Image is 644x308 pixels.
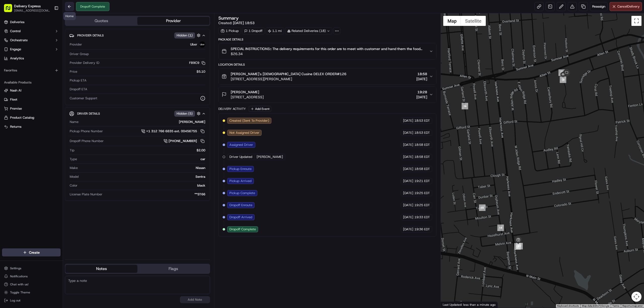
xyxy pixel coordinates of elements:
[2,265,61,272] button: Settings
[4,97,59,102] a: Fleet
[10,106,22,111] span: Promise
[137,265,209,273] button: Flags
[229,203,252,207] span: Dropoff Enroute
[2,96,61,104] button: Fleet
[2,18,61,26] a: Deliveries
[462,103,468,109] div: 16
[190,42,197,47] span: Uber
[2,114,61,122] button: Product Catalog
[14,9,50,13] span: [EMAIL_ADDRESS][DOMAIN_NAME]
[592,4,605,9] span: Reassign
[70,42,82,47] span: Provider
[69,31,206,39] button: Provider DetailsHidden (1)
[219,68,436,84] button: [PERSON_NAME]'s [DEMOGRAPHIC_DATA] Cusine DELEX ORDER#126[STREET_ADDRESS][PERSON_NAME]18:58[DATE]
[414,155,430,159] span: 18:58 EDT
[10,47,21,52] span: Engage
[10,290,30,294] span: Toggle Theme
[10,20,24,24] span: Deliveries
[2,248,61,256] button: Create
[80,120,205,124] div: [PERSON_NAME]
[416,90,427,95] span: 19:28
[442,301,459,308] img: Google
[233,21,255,25] span: [DATE] 18:53
[218,20,255,25] span: Created:
[146,129,197,134] span: +1 312 766 6835 ext. 00456755
[77,112,100,116] span: Driver Details
[79,183,205,188] div: black
[2,273,61,280] button: Notifications
[229,143,253,147] span: Assigned Driver
[229,191,255,195] span: Pickup Complete
[14,4,41,9] span: Delivery Express
[10,88,21,93] span: Nash AI
[479,204,486,211] div: 15
[229,179,252,183] span: Pickup Arrived
[196,69,205,74] span: $5.10
[10,115,34,120] span: Product Catalog
[229,227,256,232] span: Dropoff Complete
[617,4,640,9] span: Cancel Delivery
[229,215,252,219] span: Dropoff Arrived
[442,301,459,308] a: Open this area in Google Maps (opens a new window)
[65,17,137,25] button: Quotes
[2,54,61,62] a: Analytics
[403,191,413,195] span: [DATE]
[77,33,104,37] span: Provider Details
[70,129,103,134] span: Pickup Phone Number
[70,87,87,92] span: Dropoff ETA
[70,52,89,56] span: Driver Group
[70,96,97,101] span: Customer Support
[414,143,430,147] span: 18:58 EDT
[610,2,642,11] button: CancelDelivery
[81,174,205,179] div: Sentra
[218,37,436,41] div: Package Details
[218,63,436,67] div: Location Details
[10,282,28,286] span: Chat with us!
[218,27,241,34] div: 1 Pickup
[2,123,61,131] button: Returns
[174,110,202,117] button: Hidden (5)
[631,16,641,26] button: Toggle fullscreen view
[403,143,413,147] span: [DATE]
[189,61,205,65] button: FB9C9
[137,17,209,25] button: Provider
[69,109,206,118] button: Driver DetailsHidden (5)
[242,27,265,34] div: 1 Dropoff
[590,2,608,11] button: Reassign
[403,227,413,232] span: [DATE]
[2,45,61,53] button: Engage
[70,183,77,188] span: Color
[414,227,430,232] span: 19:36 EDT
[174,32,202,38] button: Hidden (1)
[10,29,21,33] span: Control
[497,225,504,231] div: 14
[10,298,20,302] span: Log out
[2,27,61,35] button: Control
[231,71,346,76] span: [PERSON_NAME]'s [DEMOGRAPHIC_DATA] Cusine DELEX ORDER#126
[403,215,413,219] span: [DATE]
[414,203,430,207] span: 19:25 EDT
[257,155,283,159] span: [PERSON_NAME]
[2,86,61,95] button: Nash AI
[622,304,642,307] a: Report a map error
[2,281,61,288] button: Chat with us!
[249,106,271,112] button: Add Event
[10,97,17,102] span: Fleet
[29,250,40,255] span: Create
[416,76,427,81] span: [DATE]
[10,274,28,278] span: Notifications
[403,130,413,135] span: [DATE]
[231,51,425,56] span: $26.34
[582,304,609,307] span: Map data ©2025 Google
[403,118,413,123] span: [DATE]
[141,128,205,134] button: +1 312 766 6835 ext. 00456755
[70,120,78,124] span: Name
[4,124,59,129] a: Returns
[80,166,205,170] div: Nissan
[219,43,436,59] button: SPECIAL INSTRUCTIONS:: The delivery requirements for this order are to meet with customer and han...
[10,266,21,270] span: Settings
[199,41,205,48] img: uber-new-logo.jpeg
[164,138,205,144] button: [PHONE_NUMBER]
[10,56,24,61] span: Analytics
[2,78,61,86] div: Available Products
